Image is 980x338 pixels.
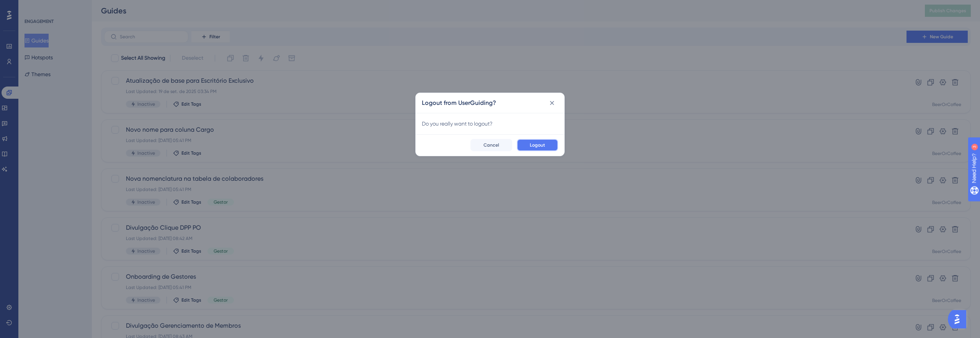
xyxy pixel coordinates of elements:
[53,4,56,10] div: 3
[483,142,499,148] span: Cancel
[948,308,971,331] iframe: UserGuiding AI Assistant Launcher
[422,98,496,108] h2: Logout from UserGuiding?
[422,119,558,128] div: Do you really want to logout?
[18,2,48,11] span: Need Help?
[530,142,545,148] span: Logout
